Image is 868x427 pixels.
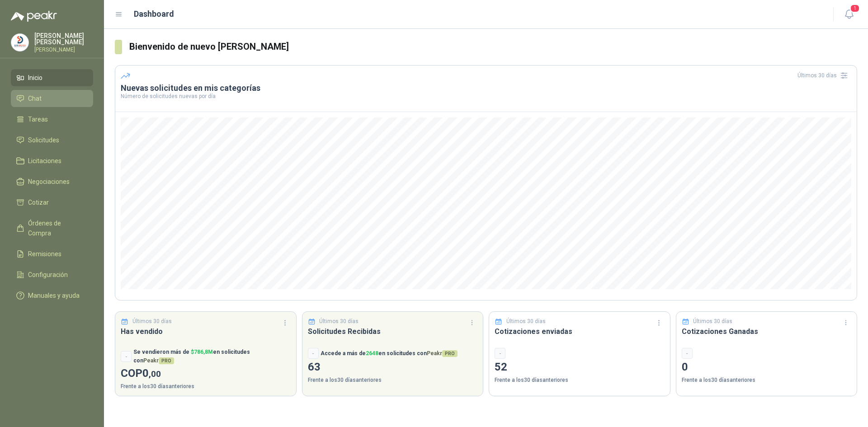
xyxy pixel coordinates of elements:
button: 1 [841,6,857,23]
span: Cotizar [28,197,49,207]
p: [PERSON_NAME] [34,47,93,52]
a: Remisiones [11,245,93,263]
span: Tareas [28,114,48,124]
p: Frente a los 30 días anteriores [121,382,291,391]
span: Chat [28,94,42,103]
p: Últimos 30 días [319,317,359,326]
p: Frente a los 30 días anteriores [308,376,478,385]
div: - [495,348,505,359]
img: Company Logo [11,34,28,51]
p: COP [121,365,291,382]
p: Últimos 30 días [693,317,732,326]
a: Chat [11,90,93,107]
span: Inicio [28,73,42,83]
h3: Nuevas solicitudes en mis categorías [121,83,851,94]
p: Últimos 30 días [132,317,172,326]
span: 0 [142,367,161,380]
p: 52 [495,359,665,376]
a: Solicitudes [11,131,93,149]
span: ,00 [149,369,161,379]
p: Últimos 30 días [506,317,546,326]
span: Solicitudes [28,135,59,145]
p: Accede a más de en solicitudes con [321,349,458,358]
span: Negociaciones [28,177,70,187]
span: $ 786,8M [191,349,213,355]
img: Logo peakr [11,11,57,22]
span: Peakr [427,350,458,357]
h3: Has vendido [121,326,291,337]
p: Frente a los 30 días anteriores [495,376,665,385]
h3: Solicitudes Recibidas [308,326,478,337]
a: Inicio [11,69,93,86]
a: Licitaciones [11,152,93,169]
a: Manuales y ayuda [11,287,93,304]
span: PRO [159,357,174,364]
p: 63 [308,359,478,376]
a: Negociaciones [11,173,93,190]
a: Cotizar [11,194,93,211]
a: Órdenes de Compra [11,215,93,242]
h3: Cotizaciones enviadas [495,326,665,337]
span: Configuración [28,270,68,280]
span: Manuales y ayuda [28,291,80,300]
div: - [121,351,132,362]
div: - [682,348,693,359]
p: Frente a los 30 días anteriores [682,376,852,385]
span: Órdenes de Compra [28,218,85,238]
h1: Dashboard [134,8,174,20]
p: 0 [682,359,852,376]
span: 2648 [366,350,378,357]
h3: Cotizaciones Ganadas [682,326,852,337]
a: Configuración [11,266,93,283]
p: [PERSON_NAME] [PERSON_NAME] [34,33,93,45]
div: Últimos 30 días [797,68,851,83]
span: Peakr [143,357,174,364]
a: Tareas [11,111,93,128]
p: Se vendieron más de en solicitudes con [133,348,291,365]
span: 1 [850,4,860,13]
h3: Bienvenido de nuevo [PERSON_NAME] [129,40,857,54]
span: Licitaciones [28,156,61,166]
span: Remisiones [28,249,61,259]
div: - [308,348,319,359]
span: PRO [442,350,458,357]
p: Número de solicitudes nuevas por día [121,94,851,99]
